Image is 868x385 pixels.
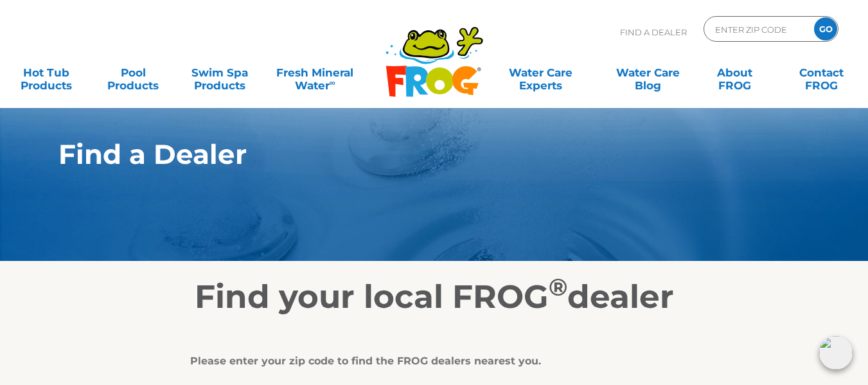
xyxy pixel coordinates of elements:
a: AboutFROG [701,60,768,85]
input: Zip Code Form [714,20,801,39]
a: Hot TubProducts [13,60,80,85]
sup: ∞ [330,78,335,87]
a: Water CareExperts [486,60,595,85]
h1: Find a Dealer [58,139,750,170]
a: Water CareBlog [614,60,682,85]
img: openIcon [819,336,853,370]
div: Please enter your zip code to find the FROG dealers nearest you. [190,355,669,368]
a: PoolProducts [100,60,167,85]
a: Swim SpaProducts [186,60,254,85]
h2: Find your local FROG dealer [39,278,829,316]
a: Fresh MineralWater∞ [273,60,357,85]
p: Find A Dealer [620,16,687,48]
a: ContactFROG [788,60,855,85]
sup: ® [549,273,567,301]
input: GO [814,17,837,40]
